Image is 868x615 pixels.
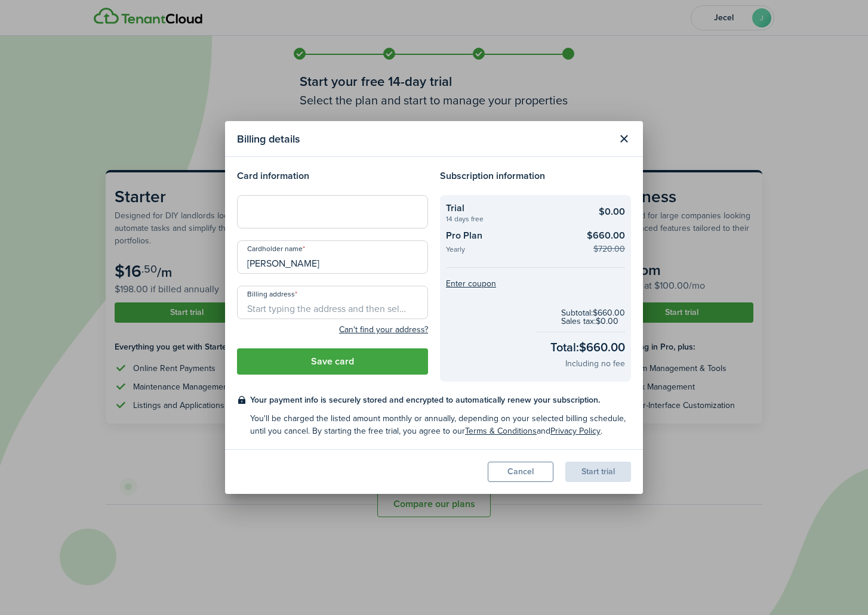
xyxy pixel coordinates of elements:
button: Close modal [614,129,634,149]
checkout-summary-item-old-price: $720.00 [593,243,625,255]
checkout-summary-item-main-price: $660.00 [587,228,625,243]
input: Start typing the address and then select from the dropdown [237,286,428,319]
modal-title: Billing details [237,127,611,150]
button: Can't find your address? [339,324,428,336]
button: Cancel [488,462,553,482]
a: Privacy Policy [550,425,601,437]
checkout-summary-item-description: 14 days free [446,215,580,222]
h4: Subscription information [440,169,631,183]
h4: Card information [237,169,428,183]
checkout-terms-secondary: You'll be charged the listed amount monthly or annually, depending on your selected billing sched... [250,412,631,437]
checkout-summary-item-main-price: $0.00 [599,205,625,219]
checkout-subtotal-item: Subtotal: $660.00 [561,309,625,317]
checkout-summary-item-title: Trial [446,201,580,215]
checkout-summary-item-title: Pro Plan [446,228,580,246]
a: Terms & Conditions [465,425,537,437]
checkout-subtotal-item: Sales tax: $0.00 [561,317,625,326]
checkout-terms-main: Your payment info is securely stored and encrypted to automatically renew your subscription. [250,394,631,406]
button: Save card [237,348,428,375]
checkout-total-main: Total: $660.00 [550,338,625,356]
iframe: Secure card payment input frame [245,206,420,218]
button: Enter coupon [446,280,496,288]
checkout-summary-item-description: Yearly [446,246,580,256]
checkout-total-secondary: Including no fee [565,357,625,370]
